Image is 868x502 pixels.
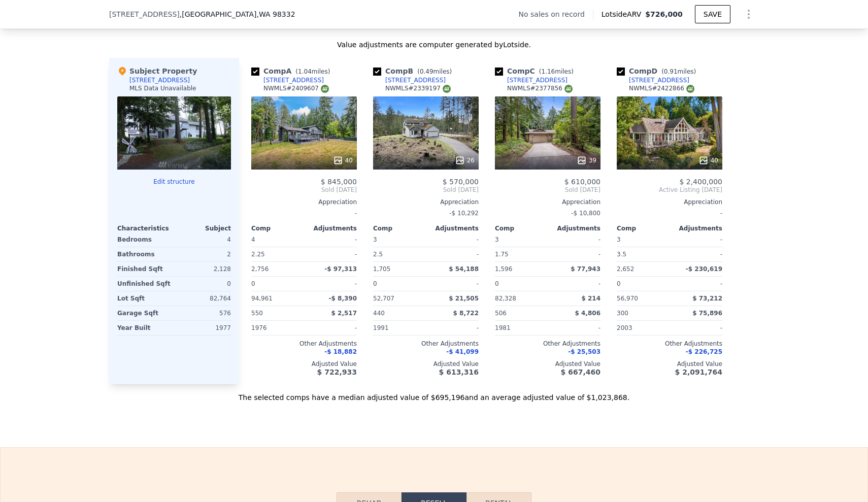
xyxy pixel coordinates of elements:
[695,5,730,23] button: SAVE
[617,310,628,317] span: 300
[117,262,172,276] div: Finished Sqft
[617,66,700,76] div: Comp D
[453,310,479,317] span: $ 8,722
[571,265,600,273] span: $ 77,943
[686,85,694,93] img: NWMLS Logo
[373,76,446,84] a: [STREET_ADDRESS]
[495,247,546,261] div: 1.75
[304,224,357,232] div: Adjustments
[568,348,600,355] span: -$ 25,503
[541,68,555,75] span: 1.16
[263,84,329,93] div: NWMLS # 2409607
[617,360,722,368] div: Adjusted Value
[109,40,759,50] div: Value adjustments are computer generated by Lotside .
[180,9,295,19] span: , [GEOGRAPHIC_DATA]
[617,236,621,243] span: 3
[373,66,456,76] div: Comp B
[645,10,683,18] span: $726,000
[698,155,718,165] div: 40
[251,280,255,287] span: 0
[413,68,456,75] span: ( miles)
[428,232,479,247] div: -
[176,321,231,335] div: 1977
[117,178,231,186] button: Edit structure
[629,76,689,84] div: [STREET_ADDRESS]
[443,85,451,93] img: NWMLS Logo
[251,224,304,232] div: Comp
[670,224,722,232] div: Adjustments
[449,265,479,273] span: $ 54,188
[176,291,231,306] div: 82,764
[321,178,357,186] span: $ 845,000
[306,247,357,261] div: -
[495,236,499,243] span: 3
[675,368,722,376] span: $ 2,091,764
[664,68,678,75] span: 0.91
[324,348,357,355] span: -$ 18,882
[657,68,700,75] span: ( miles)
[550,232,600,247] div: -
[306,321,357,335] div: -
[561,368,600,376] span: $ 667,460
[373,198,479,206] div: Appreciation
[117,66,197,76] div: Subject Property
[373,340,479,348] div: Other Adjustments
[373,280,377,287] span: 0
[373,265,390,273] span: 1,705
[117,232,172,247] div: Bedrooms
[495,76,567,84] a: [STREET_ADDRESS]
[251,76,324,84] a: [STREET_ADDRESS]
[495,280,499,287] span: 0
[672,247,722,261] div: -
[117,277,172,291] div: Unfinished Sqft
[306,277,357,291] div: -
[251,295,273,302] span: 94,961
[672,321,722,335] div: -
[373,186,479,194] span: Sold [DATE]
[564,178,600,186] span: $ 610,000
[507,76,567,84] div: [STREET_ADDRESS]
[692,295,722,302] span: $ 73,212
[420,68,433,75] span: 0.49
[117,291,172,306] div: Lot Sqft
[686,348,722,355] span: -$ 226,725
[251,340,357,348] div: Other Adjustments
[331,310,357,317] span: $ 2,517
[176,247,231,261] div: 2
[251,186,357,194] span: Sold [DATE]
[519,9,593,19] div: No sales on record
[385,76,446,84] div: [STREET_ADDRESS]
[251,360,357,368] div: Adjusted Value
[385,84,451,93] div: NWMLS # 2339197
[617,340,722,348] div: Other Adjustments
[256,10,295,18] span: , WA 98332
[686,265,722,273] span: -$ 230,619
[617,265,634,273] span: 2,652
[495,295,516,302] span: 82,328
[324,265,357,273] span: -$ 97,313
[495,360,600,368] div: Adjusted Value
[550,277,600,291] div: -
[617,280,621,287] span: 0
[449,295,479,302] span: $ 21,505
[602,9,645,19] span: Lotside ARV
[373,247,424,261] div: 2.5
[251,265,269,273] span: 2,756
[617,321,667,335] div: 2003
[263,76,324,84] div: [STREET_ADDRESS]
[507,84,573,93] div: NWMLS # 2377856
[575,310,600,317] span: $ 4,806
[176,306,231,320] div: 576
[329,295,357,302] span: -$ 8,390
[446,348,479,355] span: -$ 41,099
[176,277,231,291] div: 0
[439,368,479,376] span: $ 613,316
[428,247,479,261] div: -
[617,206,722,220] div: -
[617,224,670,232] div: Comp
[495,66,578,76] div: Comp C
[617,295,638,302] span: 56,970
[577,155,596,165] div: 39
[495,340,600,348] div: Other Adjustments
[129,76,190,84] div: [STREET_ADDRESS]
